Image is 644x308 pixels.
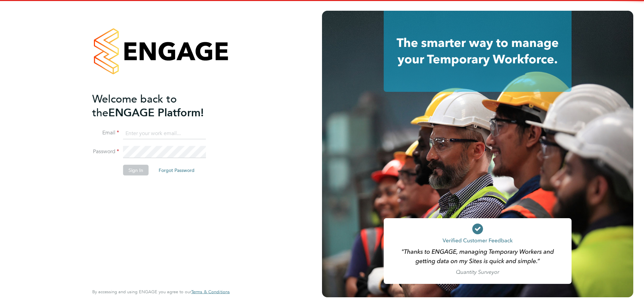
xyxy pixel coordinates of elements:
button: Forgot Password [153,165,200,176]
a: Terms & Conditions [191,289,230,295]
span: By accessing and using ENGAGE you agree to our [92,289,230,295]
h2: ENGAGE Platform! [92,92,223,119]
input: Enter your work email... [123,127,206,139]
label: Email [92,129,119,136]
button: Sign In [123,165,149,176]
label: Password [92,148,119,155]
span: Welcome back to the [92,92,177,119]
span: Terms & Conditions [191,289,230,295]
